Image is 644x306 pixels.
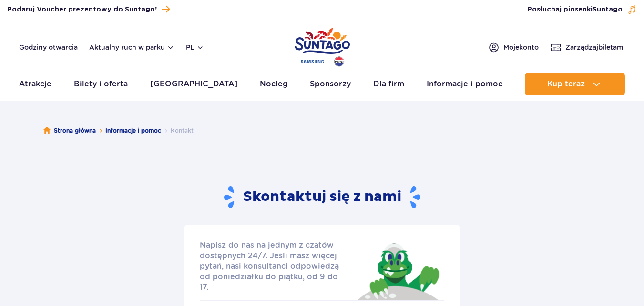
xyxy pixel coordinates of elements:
[351,240,444,300] img: Jay
[150,73,237,95] a: [GEOGRAPHIC_DATA]
[373,73,404,95] a: Dla firm
[593,6,623,13] span: Suntago
[19,42,78,52] a: Godziny otwarcia
[7,5,157,14] span: Podaruj Voucher prezentowy do Suntago!
[295,24,350,68] a: Park of Poland
[310,73,351,95] a: Sponsorzy
[527,5,623,14] span: Posłuchaj piosenki
[550,42,625,53] a: Zarządzajbiletami
[488,42,539,53] a: Mojekonto
[565,42,625,52] span: Zarządzaj biletami
[89,43,174,51] button: Aktualny ruch w parku
[200,240,348,293] p: Napisz do nas na jednym z czatów dostępnych 24/7. Jeśli masz więcej pytań, nasi konsultanci odpow...
[74,73,128,95] a: Bilety i oferta
[527,5,637,14] button: Posłuchaj piosenkiSuntago
[186,42,204,52] button: pl
[260,73,288,95] a: Nocleg
[105,126,161,136] a: Informacje i pomoc
[503,42,539,52] span: Moje konto
[19,73,51,95] a: Atrakcje
[525,73,625,95] button: Kup teraz
[224,185,420,210] h2: Skontaktuj się z nami
[161,126,194,136] li: Kontakt
[7,3,170,16] a: Podaruj Voucher prezentowy do Suntago!
[427,73,502,95] a: Informacje i pomoc
[43,126,96,136] a: Strona główna
[547,80,585,88] span: Kup teraz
